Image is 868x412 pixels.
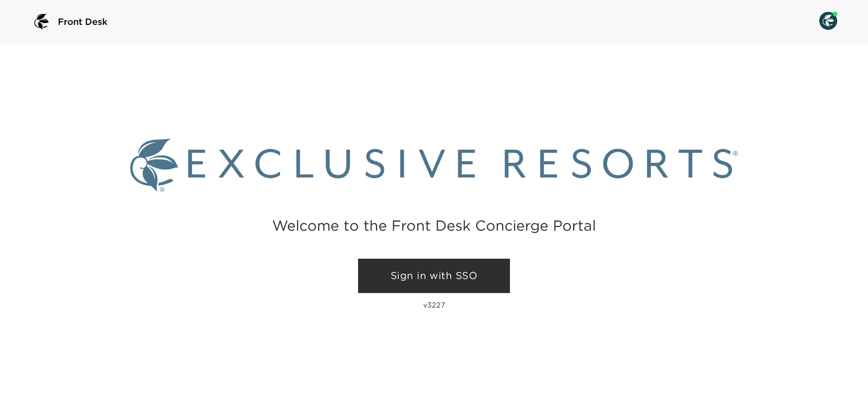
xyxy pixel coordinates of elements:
img: logo [31,11,52,33]
p: v3227 [423,300,445,309]
h2: Welcome to the Front Desk Concierge Portal [272,218,596,232]
a: Sign in with SSO [358,259,510,293]
img: User [819,12,837,30]
img: Exclusive Resorts logo [130,139,738,192]
span: Front Desk [58,15,108,28]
